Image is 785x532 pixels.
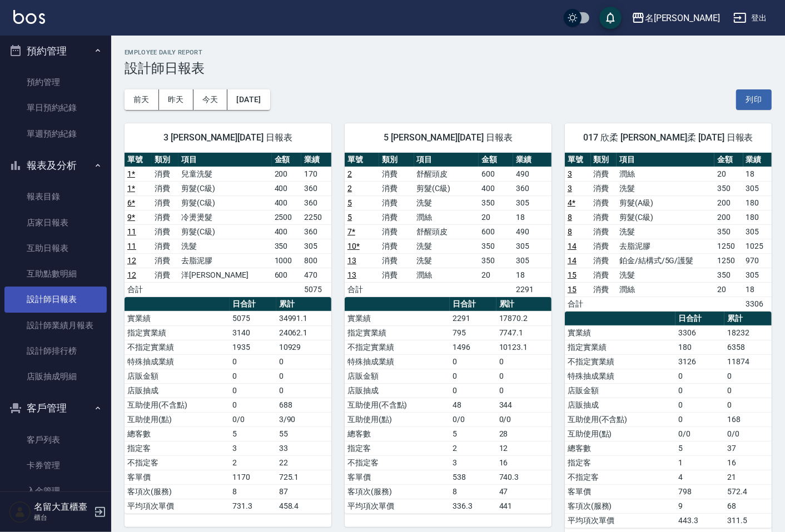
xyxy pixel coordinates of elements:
[513,181,552,195] td: 360
[345,153,552,297] table: a dense table
[565,412,676,426] td: 互助使用(不含點)
[347,256,356,265] a: 13
[591,210,617,224] td: 消費
[568,169,572,178] a: 3
[565,153,591,167] th: 單號
[276,470,331,484] td: 725.1
[513,167,552,181] td: 490
[125,61,772,76] h3: 設計師日報表
[152,268,179,282] td: 消費
[714,224,743,239] td: 350
[450,426,496,441] td: 5
[230,354,276,369] td: 0
[125,470,230,484] td: 客單價
[178,181,271,195] td: 剪髮(C級)
[513,239,552,253] td: 305
[496,340,552,354] td: 10123.1
[152,195,179,210] td: 消費
[230,426,276,441] td: 5
[301,153,331,167] th: 業績
[450,325,496,340] td: 795
[345,398,450,412] td: 互助使用(不含點)
[743,268,772,282] td: 305
[414,181,479,195] td: 剪髮(C級)
[4,37,107,66] button: 預約管理
[496,311,552,325] td: 17870.2
[617,253,714,268] td: 鉑金/結構式/5G/護髮
[4,427,107,453] a: 客戶列表
[4,95,107,121] a: 單日預約紀錄
[496,354,552,369] td: 0
[591,181,617,195] td: 消費
[127,227,136,236] a: 11
[724,470,771,484] td: 21
[272,224,302,239] td: 400
[450,455,496,470] td: 3
[125,153,152,167] th: 單號
[496,484,552,499] td: 47
[272,268,302,282] td: 600
[645,11,720,25] div: 名[PERSON_NAME]
[617,167,714,181] td: 潤絲
[568,270,577,279] a: 15
[565,398,676,412] td: 店販抽成
[496,426,552,441] td: 28
[513,210,552,224] td: 18
[675,455,724,470] td: 1
[513,282,552,297] td: 2291
[714,253,743,268] td: 1250
[301,253,331,268] td: 800
[347,169,352,178] a: 2
[450,383,496,398] td: 0
[617,181,714,195] td: 洗髮
[125,89,159,110] button: 前天
[496,325,552,340] td: 7747.1
[345,412,450,426] td: 互助使用(點)
[125,311,230,325] td: 實業績
[479,239,513,253] td: 350
[714,268,743,282] td: 350
[591,253,617,268] td: 消費
[230,311,276,325] td: 5075
[714,210,743,224] td: 200
[178,210,271,224] td: 冷燙燙髮
[724,354,771,369] td: 11874
[414,210,479,224] td: 潤絲
[178,239,271,253] td: 洗髮
[565,340,676,354] td: 指定實業績
[4,287,107,312] a: 設計師日報表
[565,470,676,484] td: 不指定客
[230,325,276,340] td: 3140
[276,484,331,499] td: 87
[591,239,617,253] td: 消費
[743,195,772,210] td: 180
[724,369,771,383] td: 0
[675,312,724,326] th: 日合計
[617,282,714,297] td: 潤絲
[479,167,513,181] td: 600
[345,354,450,369] td: 特殊抽成業績
[301,167,331,181] td: 170
[675,369,724,383] td: 0
[125,369,230,383] td: 店販金額
[675,470,724,484] td: 4
[230,398,276,412] td: 0
[714,153,743,167] th: 金額
[496,441,552,455] td: 12
[379,195,414,210] td: 消費
[345,455,450,470] td: 不指定客
[627,7,724,29] button: 名[PERSON_NAME]
[276,311,331,325] td: 34991.1
[34,513,91,523] p: 櫃台
[358,132,538,143] span: 5 [PERSON_NAME][DATE] 日報表
[379,224,414,239] td: 消費
[379,153,414,167] th: 類別
[724,398,771,412] td: 0
[743,297,772,311] td: 3306
[729,8,772,28] button: 登出
[178,195,271,210] td: 剪髮(C級)
[565,426,676,441] td: 互助使用(點)
[565,312,772,528] table: a dense table
[414,239,479,253] td: 洗髮
[479,253,513,268] td: 350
